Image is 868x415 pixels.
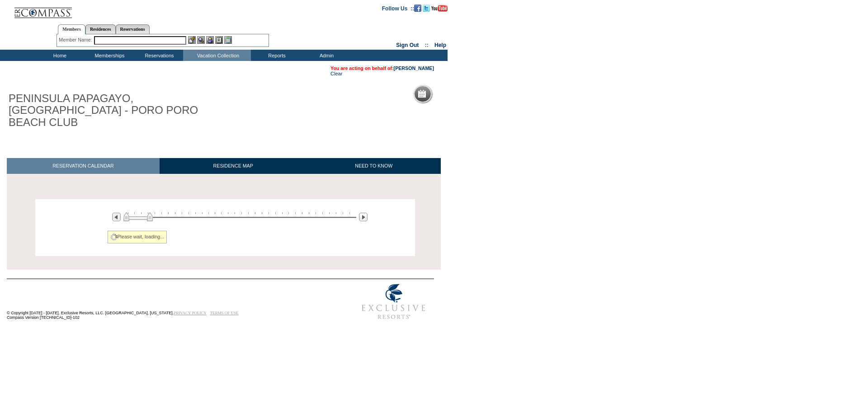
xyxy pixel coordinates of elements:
a: Sign Out [396,42,419,48]
a: Reservations [116,24,150,34]
div: Member Name: [59,36,94,44]
a: RESERVATION CALENDAR [7,158,160,174]
a: Become our fan on Facebook [414,5,421,10]
a: PRIVACY POLICY [174,311,207,315]
a: Help [434,42,446,48]
a: Members [58,24,85,34]
h5: Reservation Calendar [429,91,499,97]
span: :: [425,42,429,48]
span: You are acting on behalf of: [330,65,434,71]
div: Please wait, loading... [108,231,167,243]
a: Subscribe to our YouTube Channel [431,5,448,10]
h1: PENINSULA PAPAGAYO, [GEOGRAPHIC_DATA] - PORO PORO BEACH CLUB [7,91,209,130]
a: Clear [330,71,342,76]
a: RESIDENCE MAP [160,158,307,174]
td: Memberships [84,50,133,61]
img: Reservations [215,36,223,44]
td: Follow Us :: [382,5,414,12]
img: b_edit.gif [188,36,196,44]
a: [PERSON_NAME] [394,65,434,71]
img: b_calculator.gif [224,36,232,44]
img: View [197,36,205,44]
img: Follow us on Twitter [423,5,430,12]
a: NEED TO KNOW [307,158,441,174]
img: Become our fan on Facebook [414,5,421,12]
td: Home [34,50,84,61]
img: spinner2.gif [110,233,118,241]
img: Subscribe to our YouTube Channel [431,5,448,12]
td: Reports [251,50,301,61]
img: Previous [112,213,121,221]
img: Exclusive Resorts [353,279,434,324]
a: Residences [85,24,116,34]
img: Impersonate [206,36,214,44]
td: Reservations [133,50,183,61]
a: TERMS OF USE [210,311,239,315]
td: © Copyright [DATE] - [DATE]. Exclusive Resorts, LLC. [GEOGRAPHIC_DATA], [US_STATE]. Compass Versi... [7,280,323,324]
td: Admin [301,50,350,61]
img: Next [359,213,368,221]
td: Vacation Collection [183,50,251,61]
a: Follow us on Twitter [423,5,430,10]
